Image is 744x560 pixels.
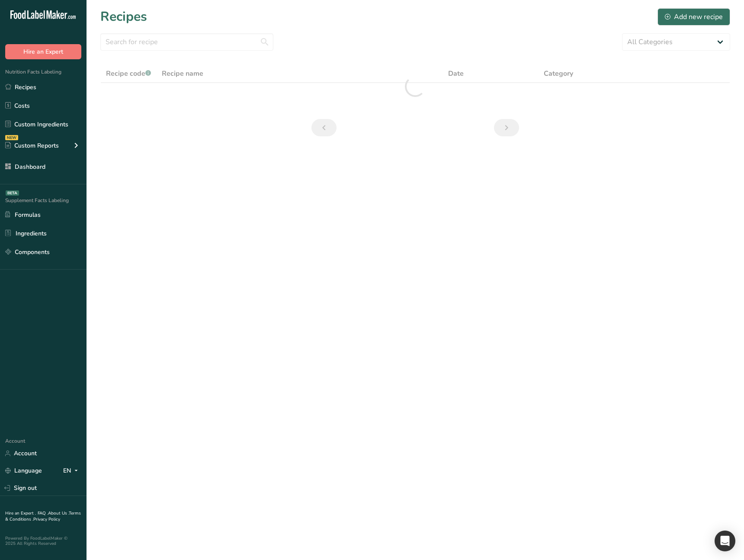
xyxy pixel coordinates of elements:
div: BETA [6,190,19,196]
input: Search for recipe [100,33,273,51]
div: NEW [5,135,18,140]
a: Language [5,463,42,478]
a: Previous page [311,119,337,136]
a: Next page [494,119,519,136]
button: Add new recipe [657,8,730,26]
a: About Us . [48,510,69,516]
div: Powered By FoodLabelMaker © 2025 All Rights Reserved [5,536,81,546]
a: Terms & Conditions . [5,510,81,522]
div: EN [63,466,81,476]
div: Custom Reports [5,141,59,150]
div: Add new recipe [665,12,723,22]
h1: Recipes [100,7,147,26]
a: FAQ . [38,510,48,516]
a: Privacy Policy [33,516,60,522]
div: Open Intercom Messenger [715,531,735,551]
a: Hire an Expert . [5,510,36,516]
button: Hire an Expert [5,44,81,59]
